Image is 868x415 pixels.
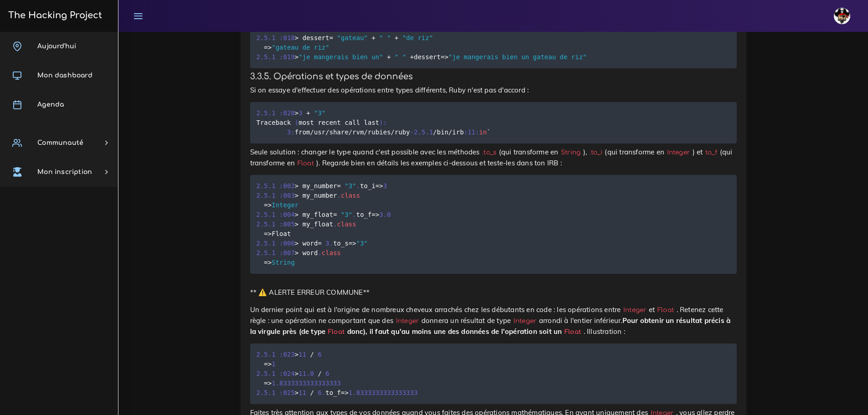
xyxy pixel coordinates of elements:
span: 3.0 [379,211,390,218]
span: + [410,53,414,61]
span: : [279,182,283,190]
span: 002 [283,182,295,190]
span: 3 [298,109,302,117]
span: 1 [272,389,275,396]
span: "3" [344,182,356,190]
span: . [268,192,272,199]
span: : [279,389,283,396]
span: = [371,211,375,218]
span: 2.5 [257,53,268,61]
code: Integer [511,316,539,326]
span: in [479,128,487,136]
span: Mon inscription [37,169,92,175]
span: "3" [314,109,325,117]
span: "je mangerais bien un" [298,53,383,61]
span: "gateau" [337,34,368,41]
code: Integer [393,316,421,326]
span: 2.5 [257,249,268,256]
span: 1 [272,249,275,256]
span: "gateau de riz" [272,44,329,51]
span: : [279,220,283,228]
span: 2.5 [257,182,268,190]
span: = [264,360,267,368]
span: 007 [283,249,295,256]
span: 019 [283,53,295,61]
span: . [329,240,333,247]
span: 1 [272,182,275,190]
span: : [279,211,283,218]
span: Traceback [257,119,291,126]
code: > my_number to_i > > my_number > > my_float to_f > > my_float > > word to_s > > word > [257,181,395,267]
span: 11 [298,389,306,396]
span: . [268,351,272,358]
span: / [433,128,437,136]
span: : [279,351,283,358]
span: / [310,351,314,358]
span: / [391,128,395,136]
span: 2.5 [257,211,268,218]
code: Float [562,327,584,337]
span: + [371,34,375,41]
code: Float [655,305,677,315]
span: : [279,53,283,61]
span: / [448,128,452,136]
span: "je mangerais bien un gateau de riz" [448,53,586,61]
span: . [268,240,272,247]
code: .to_i [587,148,605,157]
span: 6 [318,389,321,396]
span: ( [295,119,298,126]
span: . [333,220,337,228]
span: . [268,53,272,61]
code: Integer [664,148,693,157]
p: Si on essaye d'effectuer des opérations entre types différents, Ruby n'est pas d'accord : [250,85,737,96]
span: Aujourd'hui [37,43,76,50]
span: String [272,259,295,266]
span: . [268,249,272,256]
code: .to_s [480,148,499,157]
span: 023 [283,351,295,358]
p: ** ⚠️ ALERTE ERREUR COMMUNE** [250,287,737,298]
code: > dessert > > dessert > [257,33,590,62]
span: . [268,109,272,117]
span: + [395,34,398,41]
span: 2.5 [257,240,268,247]
span: = [329,34,333,41]
span: = [341,389,344,396]
span: " " [379,34,390,41]
span: . [356,182,360,190]
span: . [337,192,341,199]
code: > > > > > to_f > [257,349,421,398]
span: "3" [356,240,368,247]
span: Communauté [37,139,83,146]
span: . [322,389,325,396]
span: : [279,240,283,247]
span: 1 [272,211,275,218]
span: : [383,119,387,126]
span: Integer [272,201,298,209]
code: to_f [703,148,720,157]
span: 003 [283,192,295,199]
span: 6 [318,351,321,358]
span: = [318,240,321,247]
span: 2.5 [257,370,268,377]
span: . [352,211,356,218]
span: 1.8333333333333333 [272,379,341,387]
span: "de riz" [402,34,433,41]
span: -2.5 [410,128,426,136]
code: Float [325,327,347,337]
span: = [264,44,267,51]
span: . [425,128,429,136]
span: class [322,249,341,256]
span: . [268,182,272,190]
span: = [264,379,267,387]
code: Integer [621,305,649,315]
span: 11 [298,351,306,358]
span: Agenda [37,101,64,108]
span: 1 [272,220,275,228]
span: 006 [283,240,295,247]
span: 1.8333333333333333 [349,389,418,396]
span: = [349,240,352,247]
span: / [325,128,329,136]
span: ) [379,119,383,126]
span: 024 [283,370,295,377]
